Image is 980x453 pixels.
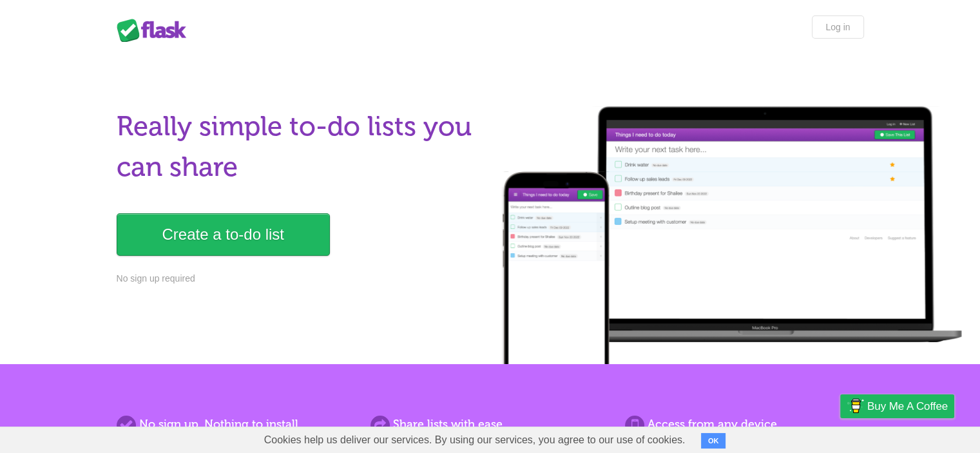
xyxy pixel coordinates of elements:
img: Buy me a coffee [847,395,864,417]
h2: Access from any device. [625,416,863,433]
a: Buy me a coffee [840,394,954,418]
span: Cookies help us deliver our services. By using our services, you agree to our use of cookies. [251,427,698,453]
h1: Really simple to-do lists you can share [117,106,483,188]
h2: No sign up. Nothing to install. [117,416,355,433]
button: OK [701,433,726,448]
p: No sign up required [117,272,483,285]
span: Buy me a coffee [867,395,948,418]
a: Log in [812,15,863,39]
h2: Share lists with ease. [370,416,609,433]
div: Flask Lists [117,19,194,42]
a: Create a to-do list [117,213,330,256]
